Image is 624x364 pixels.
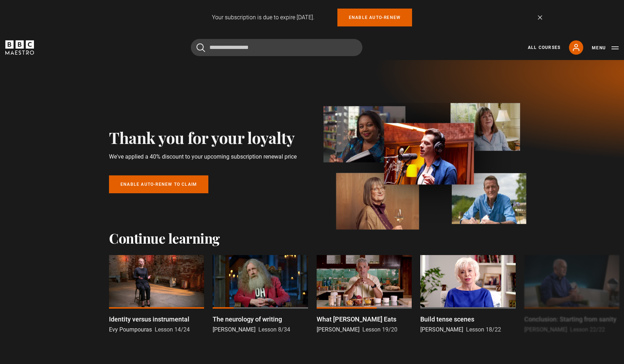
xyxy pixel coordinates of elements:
[337,9,412,26] a: Enable auto-renew
[317,314,396,324] p: What [PERSON_NAME] Eats
[212,13,315,22] p: Your subscription is due to expire [DATE].
[592,44,619,51] button: Toggle navigation
[109,230,515,246] h2: Continue learning
[109,326,152,333] span: Evy Poumpouras
[570,326,605,333] span: Lesson 22/22
[213,314,282,324] p: The neurology of writing
[466,326,501,333] span: Lesson 18/22
[317,255,412,334] a: What [PERSON_NAME] Eats [PERSON_NAME] Lesson 19/20
[213,255,308,334] a: The neurology of writing [PERSON_NAME] Lesson 8/34
[317,326,360,333] span: [PERSON_NAME]
[191,39,362,56] input: Search
[109,255,204,334] a: Identity versus instrumental Evy Poumpouras Lesson 14/24
[109,175,208,193] a: Enable auto-renew to claim
[420,326,463,333] span: [PERSON_NAME]
[524,326,567,333] span: [PERSON_NAME]
[420,314,474,324] p: Build tense scenes
[155,326,190,333] span: Lesson 14/24
[528,44,560,51] a: All Courses
[362,326,397,333] span: Lesson 19/20
[109,314,189,324] p: Identity versus instrumental
[420,255,515,334] a: Build tense scenes [PERSON_NAME] Lesson 18/22
[197,43,205,52] button: Submit the search query
[5,40,34,55] svg: BBC Maestro
[323,103,526,230] img: banner_image-1d4a58306c65641337db.webp
[213,326,256,333] span: [PERSON_NAME]
[524,255,619,334] a: Conclusion: Starting from sanity [PERSON_NAME] Lesson 22/22
[258,326,290,333] span: Lesson 8/34
[109,128,298,146] h2: Thank you for your loyalty
[524,314,616,324] p: Conclusion: Starting from sanity
[109,153,298,161] p: We've applied a 40% discount to your upcoming subscription renewal price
